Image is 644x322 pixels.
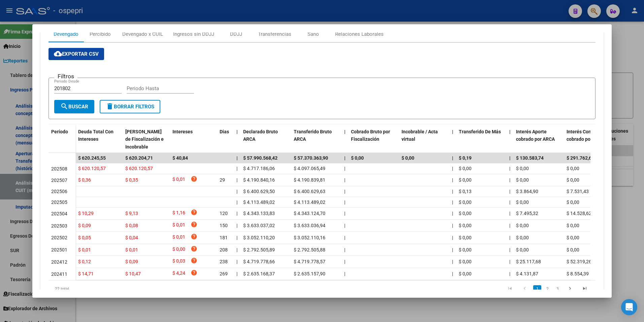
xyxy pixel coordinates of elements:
[516,235,529,240] span: $ 0,00
[51,166,67,171] span: 202508
[351,155,364,161] span: $ 0,00
[125,129,164,150] span: [PERSON_NAME] de Fiscalización e Incobrable
[191,257,197,264] i: help
[191,176,197,182] i: help
[49,280,157,297] div: 22 total
[294,211,325,216] span: $ 4.343.124,70
[567,247,579,252] span: $ 0,00
[459,166,472,171] span: $ 0,00
[452,247,453,252] span: |
[220,259,228,264] span: 238
[54,100,94,113] button: Buscar
[344,223,345,228] span: |
[172,257,185,266] span: $ 0,03
[172,155,188,161] span: $ 40,84
[294,177,325,183] span: $ 4.190.839,81
[90,30,111,38] div: Percibido
[552,283,562,295] li: page 3
[122,30,163,38] div: Devengado x CUIL
[553,285,561,293] a: 3
[516,166,529,171] span: $ 0,00
[452,189,453,194] span: |
[342,125,348,154] datatable-header-cell: |
[563,285,576,293] a: go to next page
[567,223,579,228] span: $ 0,00
[40,21,604,308] div: Aportes y Contribuciones de la Empresa: 33717038229
[191,245,197,252] i: help
[348,125,399,154] datatable-header-cell: Cobrado Bruto por Fiscalización
[567,129,610,142] span: Interés Contribución cobrado por ARCA
[243,223,275,228] span: $ 3.633.037,02
[236,211,237,216] span: |
[459,235,472,240] span: $ 0,00
[125,235,138,240] span: $ 0,04
[567,189,589,194] span: $ 7.531,43
[243,211,275,216] span: $ 4.343.133,83
[236,189,237,194] span: |
[49,48,104,60] button: Exportar CSV
[125,259,138,264] span: $ 0,09
[509,189,510,194] span: |
[220,271,228,276] span: 269
[125,155,153,161] span: $ 620.204,71
[351,129,390,142] span: Cobrado Bruto por Fiscalización
[509,259,510,264] span: |
[344,155,346,161] span: |
[344,271,345,276] span: |
[401,155,414,161] span: $ 0,00
[243,129,278,142] span: Declarado Bruto ARCA
[236,223,237,228] span: |
[220,129,229,134] span: Dias
[51,199,67,205] span: 202505
[513,125,564,154] datatable-header-cell: Interés Aporte cobrado por ARCA
[191,269,197,276] i: help
[509,223,510,228] span: |
[518,285,531,293] a: go to previous page
[399,125,449,154] datatable-header-cell: Incobrable / Acta virtual
[78,155,106,161] span: $ 620.245,55
[294,129,332,142] span: Transferido Bruto ARCA
[452,259,453,264] span: |
[567,235,579,240] span: $ 0,00
[236,271,237,276] span: |
[459,271,472,276] span: $ 0,00
[452,235,453,240] span: |
[51,259,67,265] span: 202412
[51,235,67,240] span: 202502
[243,155,278,161] span: $ 57.990.568,42
[516,155,544,161] span: $ 130.583,74
[516,129,555,142] span: Interés Aporte cobrado por ARCA
[509,199,510,205] span: |
[51,247,67,252] span: 202501
[294,189,325,194] span: $ 6.400.629,63
[291,125,342,154] datatable-header-cell: Transferido Bruto ARCA
[78,211,94,216] span: $ 10,29
[567,271,589,276] span: $ 8.554,39
[344,177,345,183] span: |
[459,177,472,183] span: $ 0,00
[516,271,538,276] span: $ 4.131,87
[459,259,472,264] span: $ 0,00
[509,129,511,134] span: |
[294,155,328,161] span: $ 57.370.363,90
[75,125,123,154] datatable-header-cell: Deuda Total Con Intereses
[459,223,472,228] span: $ 0,00
[509,155,511,161] span: |
[234,125,240,154] datatable-header-cell: |
[335,30,384,38] div: Relaciones Laborales
[220,223,228,228] span: 150
[516,211,538,216] span: $ 7.495,32
[49,125,75,153] datatable-header-cell: Período
[172,176,185,185] span: $ 0,01
[621,299,637,315] div: Open Intercom Messenger
[236,129,238,134] span: |
[294,247,325,252] span: $ 2.792.505,88
[516,177,529,183] span: $ 0,00
[243,235,275,240] span: $ 3.052.110,20
[220,177,225,183] span: 29
[220,247,228,252] span: 208
[459,129,501,134] span: Transferido De Más
[236,259,237,264] span: |
[78,271,94,276] span: $ 14,71
[567,166,579,171] span: $ 0,00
